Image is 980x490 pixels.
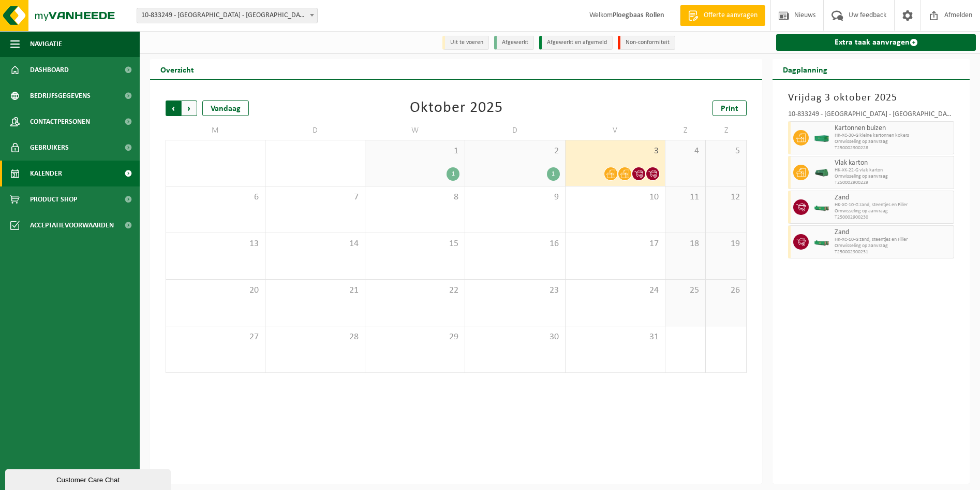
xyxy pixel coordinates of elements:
[370,146,459,157] span: 1
[613,11,664,19] strong: Ploegbaas Rollen
[470,285,559,296] span: 23
[470,238,559,250] span: 16
[150,59,204,79] h2: Overzicht
[665,121,706,140] td: Z
[835,202,951,208] span: HK-XC-10-G zand, steentjes en Filler
[835,145,951,151] span: T250002900228
[171,192,260,203] span: 6
[835,133,951,139] span: HK-XC-30-G kleine kartonnen kokers
[571,238,660,250] span: 17
[5,467,173,490] iframe: chat widget
[370,285,459,296] span: 22
[835,214,951,221] span: T250002900230
[571,192,660,203] span: 10
[835,249,951,255] span: T250002900231
[410,100,503,116] div: Oktober 2025
[814,238,829,246] img: HK-XC-10-GN-00
[835,208,951,214] span: Omwisseling op aanvraag
[711,146,741,157] span: 5
[571,332,660,343] span: 31
[835,159,951,167] span: Vlak karton
[721,105,738,113] span: Print
[166,121,265,140] td: M
[465,121,565,140] td: D
[814,204,829,211] img: HK-XC-10-GN-00
[171,285,260,296] span: 20
[835,243,951,249] span: Omwisseling op aanvraag
[30,161,62,186] span: Kalender
[137,8,318,23] span: 10-833249 - IKO NV MILIEUSTRAAT FABRIEK - ANTWERPEN
[494,36,534,50] li: Afgewerkt
[30,83,91,109] span: Bedrijfsgegevens
[788,111,954,121] div: 10-833249 - [GEOGRAPHIC_DATA] - [GEOGRAPHIC_DATA]
[442,36,489,50] li: Uit te voeren
[182,100,197,116] span: Volgende
[547,167,560,181] div: 1
[711,192,741,203] span: 12
[271,192,360,203] span: 7
[776,34,976,51] a: Extra taak aanvragen
[370,332,459,343] span: 29
[30,135,69,161] span: Gebruikers
[835,180,951,186] span: T250002900229
[447,167,459,181] div: 1
[470,192,559,203] span: 9
[835,228,951,237] span: Zand
[30,109,90,135] span: Contactpersonen
[271,332,360,343] span: 28
[265,121,365,140] td: D
[706,121,747,140] td: Z
[271,238,360,250] span: 14
[202,100,249,116] div: Vandaag
[671,238,701,250] span: 18
[680,5,765,26] a: Offerte aanvragen
[566,121,665,140] td: V
[671,146,701,157] span: 4
[711,238,741,250] span: 19
[365,121,465,140] td: W
[166,100,181,116] span: Vorige
[773,59,838,79] h2: Dagplanning
[711,285,741,296] span: 26
[788,90,954,106] h3: Vrijdag 3 oktober 2025
[571,146,660,157] span: 3
[370,238,459,250] span: 15
[30,57,69,83] span: Dashboard
[171,238,260,250] span: 13
[137,8,317,23] span: 10-833249 - IKO NV MILIEUSTRAAT FABRIEK - ANTWERPEN
[171,332,260,343] span: 27
[30,31,62,57] span: Navigatie
[571,285,660,296] span: 24
[835,124,951,133] span: Kartonnen buizen
[370,192,459,203] span: 8
[470,332,559,343] span: 30
[712,100,747,116] a: Print
[814,134,829,142] img: HK-XC-30-GN-00
[618,36,675,50] li: Non-conformiteit
[835,139,951,145] span: Omwisseling op aanvraag
[671,192,701,203] span: 11
[835,194,951,202] span: Zand
[835,174,951,180] span: Omwisseling op aanvraag
[30,212,114,238] span: Acceptatievoorwaarden
[835,237,951,243] span: HK-XC-10-G zand, steentjes en Filler
[814,169,829,177] img: HK-XK-22-GN-00
[701,10,760,21] span: Offerte aanvragen
[539,36,613,50] li: Afgewerkt en afgemeld
[271,285,360,296] span: 21
[470,146,559,157] span: 2
[30,186,77,212] span: Product Shop
[671,285,701,296] span: 25
[835,167,951,174] span: HK-XK-22-G vlak karton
